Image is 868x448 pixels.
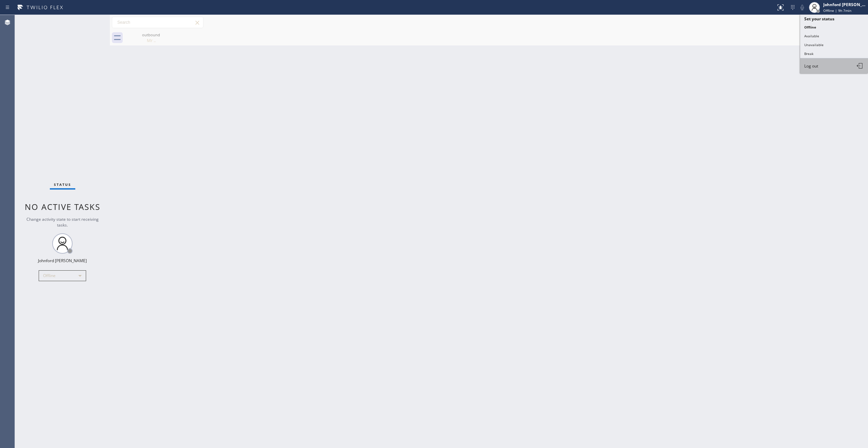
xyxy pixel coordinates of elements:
div: Johnford [PERSON_NAME] [38,258,87,264]
div: Offline [39,270,86,281]
div: Mr .. [125,37,177,43]
div: outbound [125,32,177,37]
span: Offline | 9h 7min [823,8,851,13]
span: Change activity state to start receiving tasks. [26,216,99,228]
div: Johnford [PERSON_NAME] [823,2,866,7]
div: Mr .. [125,30,177,45]
button: Mute [797,3,807,12]
span: Status [54,182,71,187]
span: No active tasks [25,201,100,212]
input: Search [112,17,203,28]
